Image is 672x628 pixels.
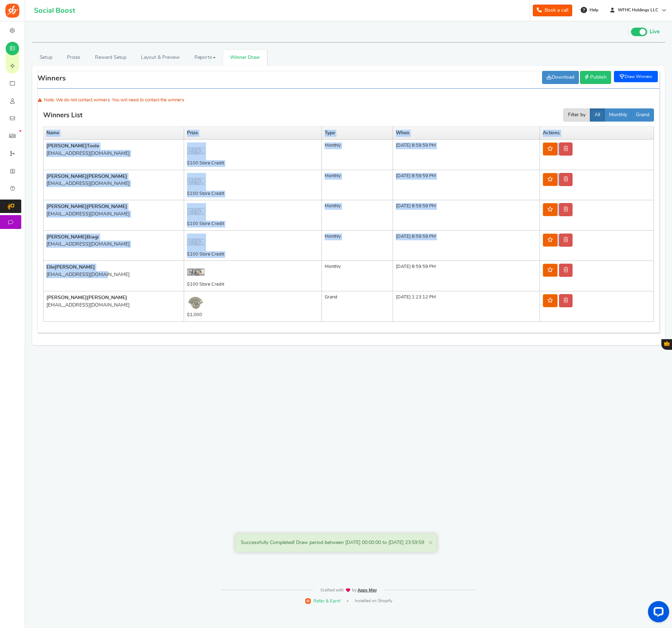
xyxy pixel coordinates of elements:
[87,174,127,179] span: [PERSON_NAME]
[235,534,437,552] div: Successfully Completed! Draw period between [DATE] 00:00:00 to [DATE] 23:59:59
[46,130,59,135] b: Name
[563,108,590,122] button: Filter by
[46,295,127,300] b: [PERSON_NAME]
[578,4,602,16] a: Help
[321,200,393,231] td: monthly
[305,598,341,604] a: Refer & Earn!
[46,241,181,248] div: [EMAIL_ADDRESS][DOMAIN_NAME]
[184,261,321,291] td: $100 Store Credit
[46,211,181,218] div: [EMAIL_ADDRESS][DOMAIN_NAME]
[320,588,377,593] img: img-footer.webp
[5,4,19,18] img: Social Boost
[46,204,127,209] b: [PERSON_NAME]
[184,200,321,231] td: $100 Store Credit
[542,71,579,84] a: Download
[184,230,321,261] td: $100 Store Credit
[184,140,321,170] td: $100 Store Credit
[543,264,558,277] a: Publish
[533,5,572,16] a: Book a call
[614,71,658,82] a: Draw Winners
[325,130,335,135] b: Type
[543,130,560,135] b: Actions
[87,204,127,209] span: [PERSON_NAME]
[19,130,21,132] em: New
[393,200,540,231] td: [DATE] 8:59:59 PM
[184,170,321,200] td: $100 Store Credit
[46,265,95,270] b: Elle
[321,140,393,170] td: monthly
[321,230,393,261] td: monthly
[134,50,187,66] a: Layout & Preview
[43,108,82,123] h3: Winners List
[543,173,558,186] a: Publish
[230,54,260,61] span: Winner Draw
[393,170,540,200] td: [DATE] 8:59:59 PM
[661,339,672,350] button: Gratisfaction
[543,234,558,247] a: Publish
[428,539,433,546] span: ×
[631,108,654,122] button: Grand
[46,271,181,278] div: [EMAIL_ADDRESS][DOMAIN_NAME]
[642,598,672,628] iframe: LiveChat chat widget
[393,261,540,291] td: [DATE] 8:59:59 PM
[321,261,393,291] td: monthly
[87,235,99,240] span: Biagi
[46,180,181,187] div: [EMAIL_ADDRESS][DOMAIN_NAME]
[543,142,558,156] a: Publish
[615,7,661,13] span: WFHC Holdings LLC
[604,108,632,122] button: Monthly
[347,600,348,602] span: |
[46,235,99,240] b: [PERSON_NAME]
[396,130,409,135] b: When
[87,144,99,148] span: Toole
[588,7,598,13] span: Help
[355,598,392,604] span: Installed on Shopify
[46,150,181,157] div: [EMAIL_ADDRESS][DOMAIN_NAME]
[32,50,60,66] a: Setup
[321,170,393,200] td: monthly
[184,291,321,322] td: $1,000
[321,291,393,322] td: grand
[393,291,540,322] td: [DATE] 1:23:12 PM
[60,50,88,66] a: Prizes
[543,294,558,307] a: Publish
[38,74,66,82] h3: Winners
[87,50,133,66] a: Reward Setup
[187,130,198,135] b: Prize
[34,7,75,15] h1: Social Boost
[590,75,606,80] span: Publish
[46,144,99,148] b: [PERSON_NAME]
[87,295,127,300] span: [PERSON_NAME]
[664,341,670,346] span: Gratisfaction
[46,174,127,179] b: [PERSON_NAME]
[393,230,540,261] td: [DATE] 8:59:59 PM
[38,96,660,105] div: Note: We do not contact winners. You will need to contact the winners
[543,203,558,216] a: Publish
[55,265,95,270] span: [PERSON_NAME]
[393,140,540,170] td: [DATE] 8:59:59 PM
[46,302,181,309] div: [EMAIL_ADDRESS][DOMAIN_NAME]
[590,108,605,122] button: All
[650,28,660,36] span: Live
[187,50,223,66] a: Reports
